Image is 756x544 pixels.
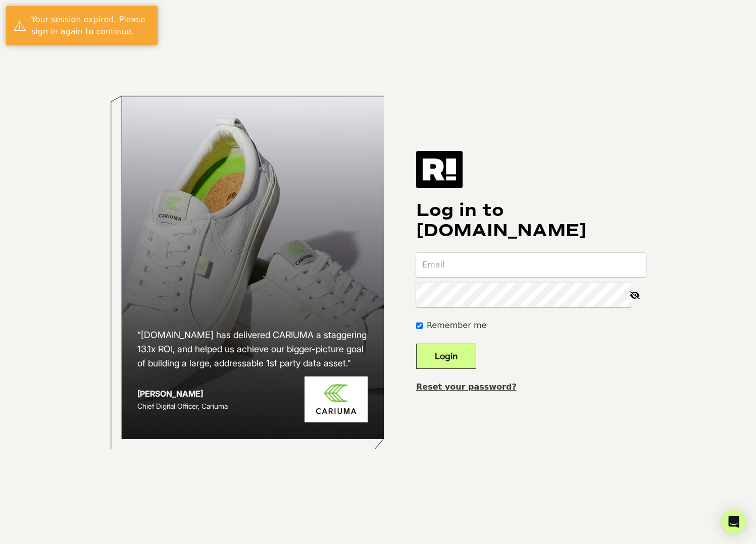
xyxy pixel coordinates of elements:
[416,253,646,277] input: Email
[416,344,476,369] button: Login
[416,151,463,188] img: Retention.com
[722,510,746,534] div: Open Intercom Messenger
[137,402,228,410] span: Chief Digital Officer, Cariuma
[427,319,486,332] label: Remember me
[137,328,368,370] h2: “[DOMAIN_NAME] has delivered CARIUMA a staggering 13.1x ROI, and helped us achieve our bigger-pic...
[31,14,150,38] div: Your session expired. Please sign in again to continue.
[137,389,203,399] strong: [PERSON_NAME]
[416,200,646,241] h1: Log in to [DOMAIN_NAME]
[305,376,368,422] img: Cariuma
[416,382,517,392] a: Reset your password?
